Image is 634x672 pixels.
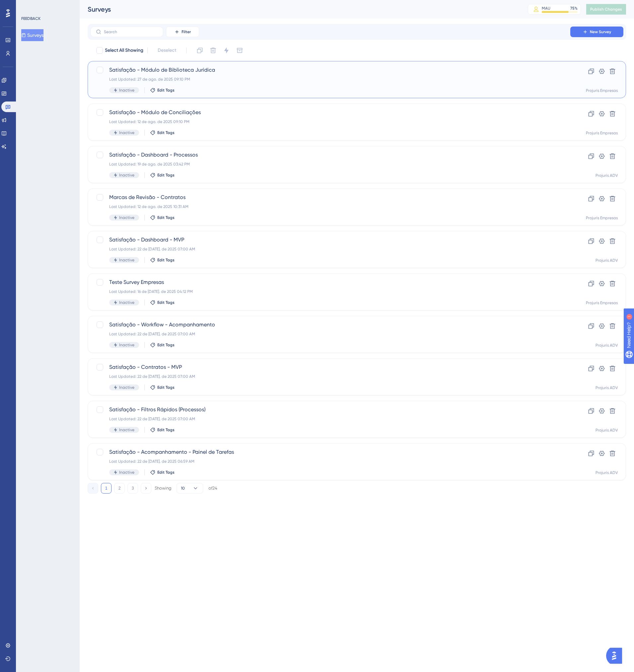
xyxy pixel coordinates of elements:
span: Select All Showing [105,46,143,54]
span: Edit Tags [157,130,175,135]
span: Satisfação - Filtros Rápidos (Processos) [109,406,551,414]
button: 1 [101,483,112,494]
span: New Survey [590,29,611,34]
button: New Survey [570,27,623,37]
div: 75 % [570,6,578,11]
button: Edit Tags [150,470,175,475]
div: Showing [155,485,171,491]
div: Last Updated: 22 de [DATE]. de 2025 07:00 AM [109,374,551,379]
span: Satisfação - Workflow - Acompanhamento [109,321,551,329]
button: Edit Tags [150,300,175,305]
button: Publish Changes [586,4,626,15]
div: Projuris Empresas [586,215,618,221]
span: Inactive [119,342,134,348]
button: Edit Tags [150,130,175,135]
div: Projuris ADV [595,258,618,263]
span: Satisfação - Dashboard - Processos [109,151,551,159]
iframe: UserGuiding AI Assistant Launcher [606,646,626,666]
span: Teste Survey Empresas [109,278,551,286]
div: of 24 [208,485,217,491]
div: Projuris ADV [595,173,618,178]
div: Projuris Empresas [586,130,618,136]
button: Filter [166,27,199,37]
span: Need Help? [16,2,41,10]
div: Last Updated: 16 de [DATE]. de 2025 04:12 PM [109,289,551,294]
button: Edit Tags [150,427,175,433]
input: Search [104,30,158,34]
button: 2 [114,483,125,494]
div: Projuris Empresas [586,300,618,305]
button: Deselect [152,44,182,56]
span: Inactive [119,257,134,263]
span: Edit Tags [157,470,175,475]
div: Projuris ADV [595,470,618,475]
div: Last Updated: 27 de ago. de 2025 09:10 PM [109,77,551,82]
div: Surveys [88,5,511,14]
button: Edit Tags [150,172,175,178]
div: Last Updated: 22 de [DATE]. de 2025 07:00 AM [109,246,551,252]
button: 10 [177,483,203,494]
span: Satisfação - Módulo de Biblioteca Jurídica [109,66,551,74]
span: Edit Tags [157,385,175,390]
button: Surveys [21,29,43,41]
div: Last Updated: 19 de ago. de 2025 03:42 PM [109,162,551,167]
span: Deselect [158,46,176,54]
span: Inactive [119,385,134,390]
span: Inactive [119,130,134,135]
span: Edit Tags [157,427,175,433]
span: Edit Tags [157,300,175,305]
span: Filter [182,29,191,34]
span: Satisfação - Módulo de Conciliações [109,108,551,116]
span: Satisfação - Dashboard - MVP [109,236,551,244]
span: Inactive [119,88,134,93]
div: Last Updated: 12 de ago. de 2025 09:10 PM [109,119,551,124]
button: Edit Tags [150,215,175,220]
div: Last Updated: 22 de [DATE]. de 2025 07:00 AM [109,331,551,337]
span: Marcas de Revisão - Contratos [109,193,551,201]
div: Projuris ADV [595,385,618,390]
button: 3 [127,483,138,494]
div: Last Updated: 22 de [DATE]. de 2025 07:00 AM [109,416,551,422]
div: Projuris ADV [595,428,618,433]
span: Publish Changes [590,7,622,12]
button: Edit Tags [150,88,175,93]
span: Inactive [119,172,134,178]
button: Edit Tags [150,257,175,263]
span: Edit Tags [157,257,175,263]
div: FEEDBACK [21,16,40,21]
span: Edit Tags [157,88,175,93]
div: Last Updated: 12 de ago. de 2025 10:31 AM [109,204,551,209]
div: 1 [46,3,48,9]
span: Edit Tags [157,215,175,220]
span: 10 [181,486,185,491]
span: Inactive [119,470,134,475]
span: Inactive [119,427,134,433]
span: Inactive [119,300,134,305]
button: Edit Tags [150,385,175,390]
span: Edit Tags [157,342,175,348]
span: Inactive [119,215,134,220]
span: Satisfação - Acompanhamento - Painel de Tarefas [109,448,551,456]
button: Edit Tags [150,342,175,348]
span: Satisfação - Contratos - MVP [109,363,551,371]
span: Edit Tags [157,172,175,178]
div: Last Updated: 22 de [DATE]. de 2025 06:59 AM [109,459,551,464]
div: Projuris Empresas [586,88,618,93]
div: Projuris ADV [595,343,618,348]
div: MAU [542,6,550,11]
